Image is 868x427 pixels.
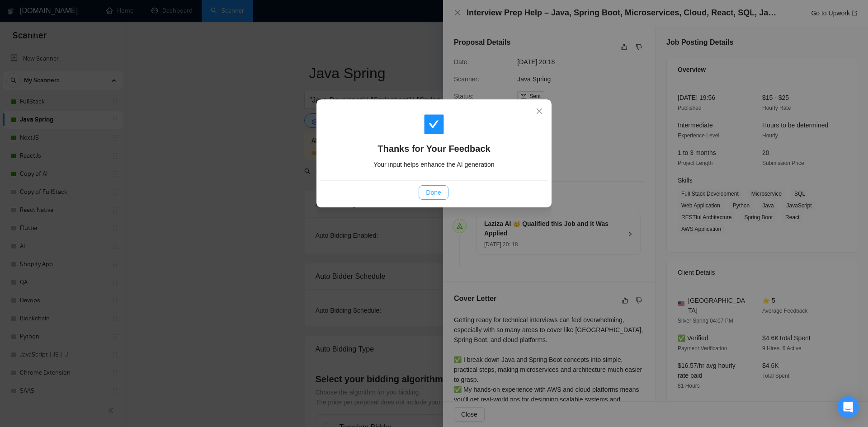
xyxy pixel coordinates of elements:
span: Done [426,188,441,197]
div: Open Intercom Messenger [837,396,859,418]
h4: Thanks for Your Feedback [330,142,538,155]
span: close [536,108,543,115]
span: Your input helps enhance the AI generation [373,161,494,168]
button: Done [419,185,448,200]
button: Close [527,99,552,124]
span: check-square [423,113,445,135]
